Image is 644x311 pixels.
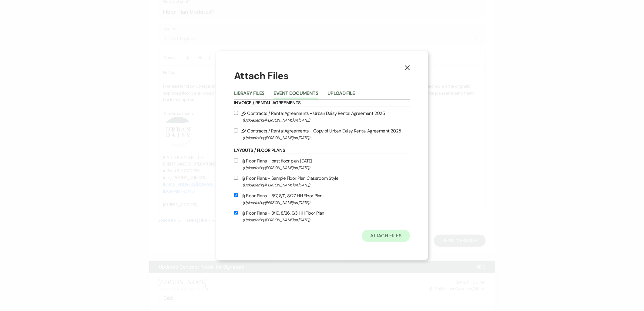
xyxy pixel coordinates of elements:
[243,164,410,171] span: (Uploaded by [PERSON_NAME] on [DATE] )
[234,91,265,99] button: Library Files
[234,111,238,115] input: Contracts / Rental Agreements - Urban Daisy Rental Agreement 2025(Uploaded by[PERSON_NAME]on [DATE])
[234,176,238,180] input: Floor Plans - Sample Floor Plan Classroom Style(Uploaded by[PERSON_NAME]on [DATE])
[234,157,410,171] label: Floor Plans - past floor plan [DATE]
[243,134,410,141] span: (Uploaded by [PERSON_NAME] on [DATE] )
[234,159,238,162] input: Floor Plans - past floor plan [DATE](Uploaded by[PERSON_NAME]on [DATE])
[234,193,238,197] input: Floor Plans - 8/7, 8/11, 8/27 HH Floor Plan(Uploaded by[PERSON_NAME]on [DATE])
[234,109,410,124] label: Contracts / Rental Agreements - Urban Daisy Rental Agreement 2025
[243,117,410,124] span: (Uploaded by [PERSON_NAME] on [DATE] )
[243,182,410,189] span: (Uploaded by [PERSON_NAME] on [DATE] )
[234,100,410,106] h6: Invoice / Rental Agreements
[234,192,410,206] label: Floor Plans - 8/7, 8/11, 8/27 HH Floor Plan
[234,209,410,223] label: Floor Plans - 8/19, 8/26, 9/3 HH Floor Plan
[243,216,410,223] span: (Uploaded by [PERSON_NAME] on [DATE] )
[234,129,238,132] input: Contracts / Rental Agreements - Copy of Urban Daisy Rental Agreement 2025(Uploaded by[PERSON_NAME...
[234,211,238,215] input: Floor Plans - 8/19, 8/26, 9/3 HH Floor Plan(Uploaded by[PERSON_NAME]on [DATE])
[243,199,410,206] span: (Uploaded by [PERSON_NAME] on [DATE] )
[234,69,410,83] h1: Attach Files
[234,147,410,154] h6: Layouts / Floor Plans
[362,230,410,242] button: Attach Files
[274,91,318,99] button: Event Documents
[327,91,355,99] button: Upload File
[234,127,410,141] label: Contracts / Rental Agreements - Copy of Urban Daisy Rental Agreement 2025
[234,174,410,189] label: Floor Plans - Sample Floor Plan Classroom Style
